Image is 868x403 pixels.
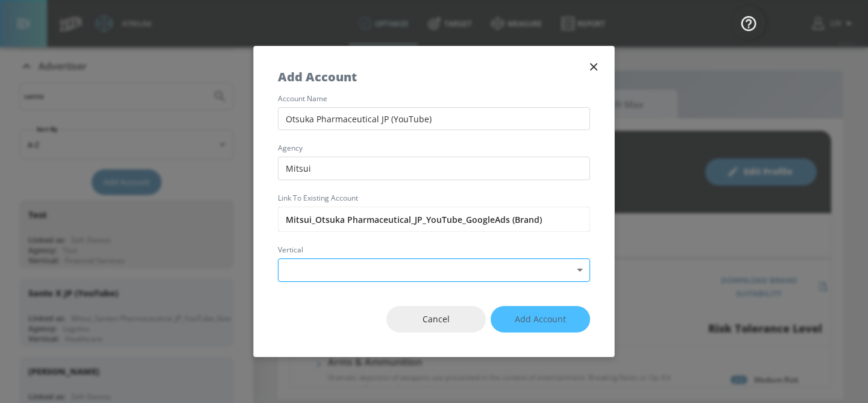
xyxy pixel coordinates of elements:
[278,207,590,232] input: Enter account name
[278,246,590,254] label: vertical
[278,145,590,152] label: agency
[278,107,590,131] input: Enter account name
[278,95,590,102] label: account name
[410,312,462,327] span: Cancel
[278,70,357,83] h5: Add Account
[278,195,590,202] label: Link to Existing Account
[278,157,590,180] input: Enter agency name
[732,6,766,40] button: Open Resource Center
[278,258,590,282] div: ​
[386,306,486,333] button: Cancel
